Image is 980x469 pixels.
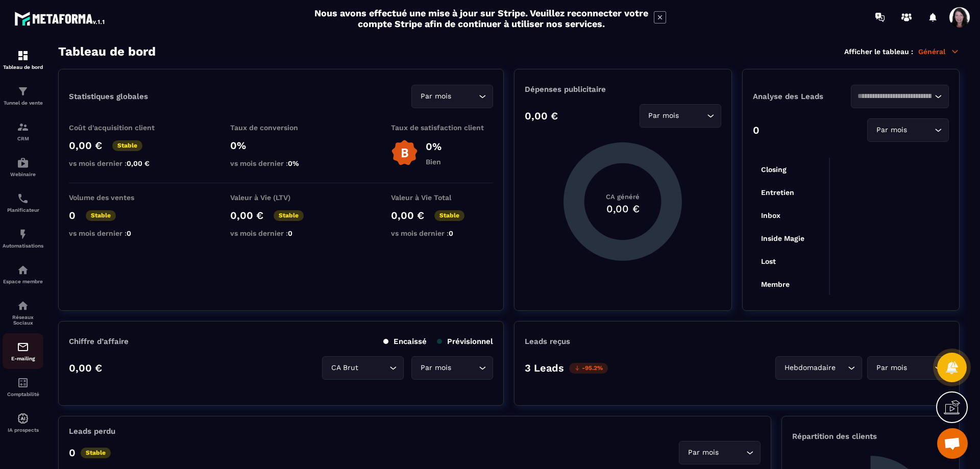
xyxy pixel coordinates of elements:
span: Par mois [418,362,453,374]
span: Par mois [874,362,909,374]
p: Leads reçus [525,337,570,346]
p: Stable [86,210,116,221]
p: Stable [434,210,464,221]
img: formation [17,121,29,133]
tspan: Inside Magie [761,234,804,243]
img: automations [17,228,29,240]
p: 0 [753,124,759,136]
h3: Tableau de bord [58,44,156,59]
img: formation [17,85,29,97]
a: automationsautomationsWebinaire [3,149,43,185]
p: 0 [69,209,76,221]
div: Search for option [851,85,949,108]
p: 0% [230,139,332,152]
p: Bien [426,158,442,166]
img: b-badge-o.b3b20ee6.svg [391,139,418,166]
a: formationformationCRM [3,113,43,149]
a: automationsautomationsEspace membre [3,256,43,292]
img: scheduler [17,192,29,205]
div: Search for option [640,104,721,128]
p: Volume des ventes [69,193,171,202]
a: formationformationTunnel de vente [3,78,43,113]
p: Automatisations [3,243,43,249]
p: Tunnel de vente [3,100,43,106]
p: Webinaire [3,171,43,177]
p: Comptabilité [3,391,43,397]
p: Coût d'acquisition client [69,124,171,132]
p: 0% [426,140,442,153]
div: Search for option [867,356,949,380]
p: 0,00 € [525,110,558,122]
p: vs mois dernier : [230,159,332,167]
input: Search for option [453,91,476,102]
input: Search for option [360,362,387,374]
p: Stable [81,448,111,458]
p: Valeur à Vie (LTV) [230,193,332,202]
input: Search for option [909,362,932,374]
p: 0,00 € [230,209,263,221]
p: Tableau de bord [3,64,43,70]
img: accountant [17,377,29,389]
div: Search for option [679,441,761,464]
div: Search for option [322,356,404,380]
input: Search for option [721,447,744,458]
span: Par mois [685,447,721,458]
div: Search for option [867,118,949,142]
p: vs mois dernier : [391,229,493,237]
span: 0 [127,229,131,237]
p: Planificateur [3,207,43,213]
img: automations [17,412,29,425]
span: 0 [288,229,292,237]
tspan: Lost [761,257,775,265]
a: formationformationTableau de bord [3,42,43,78]
span: Par mois [874,125,909,136]
span: CA Brut [329,362,360,374]
p: Analyse des Leads [753,92,851,101]
img: automations [17,157,29,169]
p: vs mois dernier : [69,229,171,237]
p: CRM [3,136,43,141]
tspan: Inbox [761,211,780,219]
a: schedulerschedulerPlanificateur [3,185,43,220]
p: 0,00 € [69,362,102,374]
p: Afficher le tableau : [844,47,913,56]
p: E-mailing [3,356,43,361]
tspan: Closing [761,165,786,174]
p: vs mois dernier : [69,159,171,167]
p: Répartition des clients [792,432,949,441]
p: Encaissé [383,337,427,346]
div: Search for option [775,356,862,380]
p: 0,00 € [391,209,424,221]
span: Hebdomadaire [782,362,838,374]
a: accountantaccountantComptabilité [3,369,43,405]
a: Ouvrir le chat [937,428,968,459]
img: email [17,341,29,353]
p: Général [918,47,960,56]
tspan: Membre [761,280,789,288]
img: formation [17,50,29,62]
input: Search for option [857,91,932,102]
p: Valeur à Vie Total [391,193,493,202]
p: 0 [69,447,76,459]
p: Chiffre d’affaire [69,337,129,346]
p: 0,00 € [69,139,102,152]
input: Search for option [453,362,476,374]
p: Stable [274,210,304,221]
h2: Nous avons effectué une mise à jour sur Stripe. Veuillez reconnecter votre compte Stripe afin de ... [314,8,649,29]
input: Search for option [681,110,704,121]
p: Taux de satisfaction client [391,124,493,132]
p: Réseaux Sociaux [3,314,43,326]
tspan: Entretien [761,188,794,196]
p: Taux de conversion [230,124,332,132]
a: automationsautomationsAutomatisations [3,220,43,256]
input: Search for option [909,125,932,136]
p: Espace membre [3,279,43,284]
span: 0,00 € [127,159,150,167]
a: social-networksocial-networkRéseaux Sociaux [3,292,43,333]
a: emailemailE-mailing [3,333,43,369]
p: Dépenses publicitaire [525,85,721,94]
p: -95.2% [569,363,608,374]
p: IA prospects [3,427,43,433]
span: Par mois [418,91,453,102]
span: 0 [449,229,453,237]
